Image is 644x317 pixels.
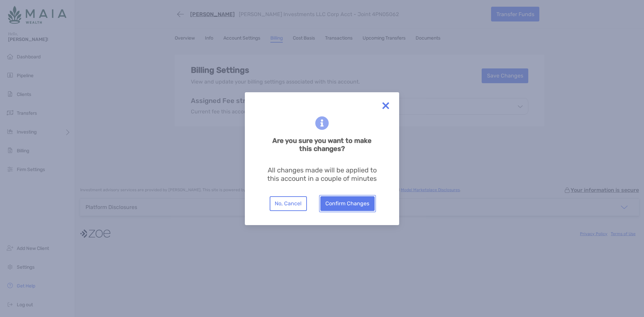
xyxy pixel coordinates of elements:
[379,99,392,112] img: close modal icon
[320,196,375,211] button: Confirm Changes
[270,196,307,211] button: No, Cancel
[315,116,329,130] img: blue information icon
[266,166,378,183] p: All changes made will be applied to this account in a couple of minutes
[266,137,378,153] h6: Are you sure you want to make this changes?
